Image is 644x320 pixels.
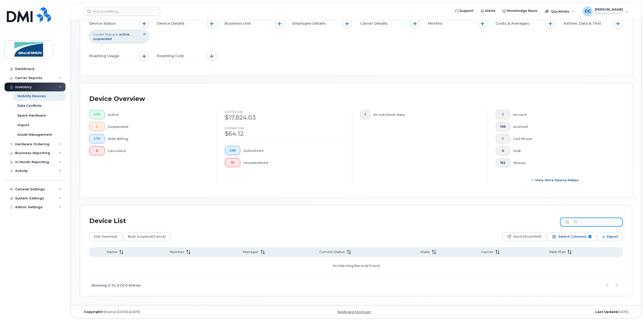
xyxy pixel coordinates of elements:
span: 1 [500,137,506,141]
span: Make [421,250,430,254]
div: [DATE] [448,310,632,314]
button: 153 [496,158,510,167]
span: Export [607,233,618,240]
span: active [119,32,130,36]
div: Subsidized [243,146,344,155]
a: Alerts [477,6,499,16]
button: 1 [360,110,370,119]
input: Search Device List ... [560,218,623,227]
span: Wireless Admin [595,11,623,15]
button: 2 [89,122,105,131]
span: 276 [94,113,100,117]
div: MyServe [DATE]–[DATE] [80,310,264,314]
div: iPhone [513,158,615,167]
span: Rate Plan [549,250,566,254]
span: 10 [229,161,236,165]
span: View More Device Makes [535,178,579,183]
button: 276 [89,110,105,119]
button: Select Columns 9 [547,232,596,241]
span: 276 [94,137,100,141]
span: 0 [500,149,506,153]
button: 1 [496,110,510,119]
span: Manager [243,250,259,254]
div: do not block data [373,110,480,119]
span: Carrier [481,250,493,254]
div: Aircard [513,110,615,119]
div: $64.12 [225,129,344,138]
span: Device Status [89,21,117,26]
div: Device List [89,215,126,228]
span: CC [585,8,591,14]
span: 1 [500,113,506,117]
a: Support [452,6,477,16]
span: 106 [500,125,506,129]
span: Months [428,21,444,26]
span: 2 [94,125,100,129]
span: Business Unit [225,21,252,26]
span: Costs & Averages [495,21,531,26]
button: View More Device Makes [496,175,615,185]
span: is [116,32,118,37]
button: Bulk Suspend/Cancel [123,232,170,241]
button: 0 [89,146,105,155]
span: 9 [588,235,592,238]
button: 0 [496,146,510,155]
span: suspended [93,37,112,41]
span: Edit Selected [94,233,117,240]
span: [PERSON_NAME] [595,7,623,11]
div: HUB [513,146,615,155]
span: Carrier Details [360,21,389,26]
button: 1 [496,134,510,143]
div: $17,824.03 [225,113,344,122]
button: Export [597,232,623,241]
strong: Last Update [595,310,618,314]
a: Keyboard Shortcuts [338,310,371,314]
h4: Average cost [225,126,344,129]
div: Unsubsidized [243,158,344,167]
span: Number [170,250,184,254]
span: Bulk Suspend/Cancel [128,233,166,240]
button: 10 [225,158,240,167]
div: Quicklinks [541,6,578,16]
div: With Billing [108,134,209,143]
a: Knowledge Base [499,6,541,16]
h4: [DATE] cost [225,110,344,113]
span: 0 [94,149,100,153]
span: Current Status [93,32,115,37]
div: Device Overview [89,92,145,105]
span: 153 [500,161,506,165]
span: Showing 0 To 0 Of 0 Entries [91,282,141,289]
button: Send Email/SMS [502,232,546,241]
span: Airtime, Data & Text [563,21,603,26]
div: Android [513,122,615,131]
span: Employee Details [292,21,327,26]
span: Current Status [319,250,345,254]
span: Roaming Usage [89,53,121,59]
button: 276 [89,134,105,143]
div: Craig Crocker [579,6,632,16]
div: Active [108,110,209,119]
input: Find something... [84,7,160,16]
div: Cell Phone [513,134,615,143]
span: Quicklinks [551,9,569,13]
div: Suspended [108,122,209,131]
span: 268 [229,149,236,153]
button: 106 [496,122,510,131]
span: Roaming Cost [157,53,185,59]
strong: Copyright [84,310,102,314]
p: No Matching Records Found [91,259,621,273]
div: Cancelled [108,146,209,155]
span: Select Columns [558,233,586,240]
span: Send Email/SMS [513,233,542,240]
span: Device Details [157,21,186,26]
span: 1 [365,113,366,117]
button: Edit Selected [89,232,122,241]
span: Support [459,8,474,13]
span: Alerts [485,8,495,13]
span: Name [107,250,117,254]
button: 268 [225,146,240,155]
span: Knowledge Base [507,8,537,13]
